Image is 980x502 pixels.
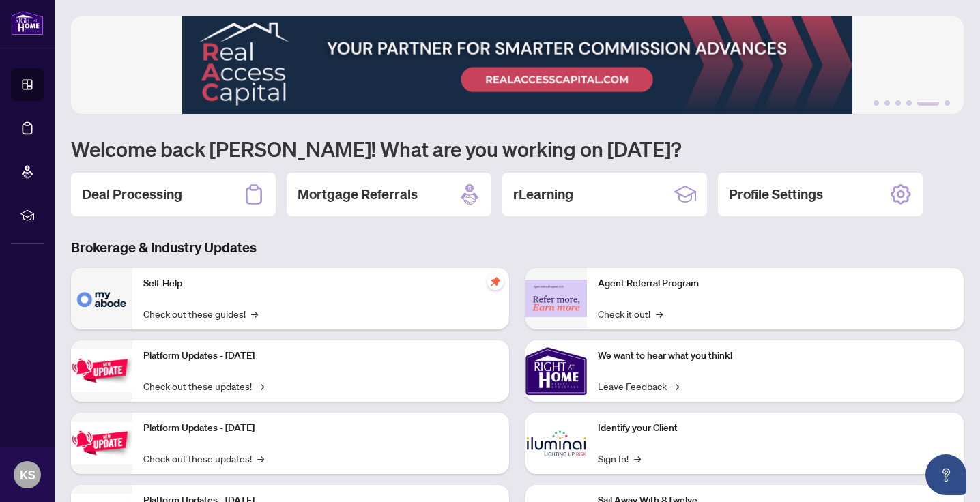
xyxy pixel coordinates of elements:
img: Identify your Client [525,413,587,474]
h2: Mortgage Referrals [298,185,418,204]
img: Slide 4 [71,16,964,114]
p: Self-Help [143,276,498,291]
a: Leave Feedback→ [598,379,679,394]
p: Platform Updates - [DATE] [143,421,498,436]
button: Open asap [925,454,966,495]
a: Check it out!→ [598,306,663,321]
img: Agent Referral Program [525,280,587,317]
span: → [656,306,663,321]
span: → [251,306,258,321]
button: 1 [874,100,879,106]
img: Self-Help [71,268,132,329]
button: 3 [895,100,901,106]
img: Platform Updates - July 8, 2025 [71,422,132,464]
h1: Welcome back [PERSON_NAME]! What are you working on [DATE]? [71,136,964,162]
p: Platform Updates - [DATE] [143,349,498,364]
h2: rLearning [513,185,573,204]
span: → [634,451,641,466]
p: We want to hear what you think! [598,349,953,364]
a: Check out these guides!→ [143,306,258,321]
button: 4 [906,100,912,106]
a: Check out these updates!→ [143,451,264,466]
h2: Profile Settings [729,185,823,204]
p: Agent Referral Program [598,276,953,291]
button: 6 [945,100,950,106]
span: → [672,379,679,394]
a: Check out these updates!→ [143,379,264,394]
img: logo [11,10,44,35]
h3: Brokerage & Industry Updates [71,238,964,257]
span: → [257,451,264,466]
a: Sign In!→ [598,451,641,466]
button: 2 [884,100,890,106]
span: pushpin [487,274,504,290]
button: 5 [917,100,939,106]
img: Platform Updates - July 21, 2025 [71,349,132,392]
p: Identify your Client [598,421,953,436]
span: KS [20,465,35,484]
img: We want to hear what you think! [525,340,587,402]
h2: Deal Processing [82,185,182,204]
span: → [257,379,264,394]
